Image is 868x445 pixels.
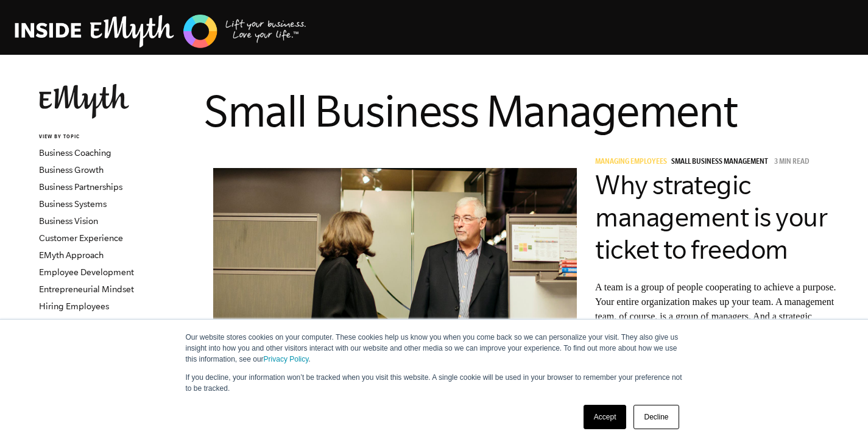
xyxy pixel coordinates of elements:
a: Business Vision [39,216,98,226]
img: EMyth [39,84,129,119]
a: Business Coaching [39,148,111,158]
a: Business Growth [39,165,104,175]
a: EMyth Approach [39,250,104,260]
p: If you decline, your information won’t be tracked when you visit this website. A single cookie wi... [186,372,683,394]
a: Entrepreneurial Mindset [39,284,134,294]
a: Why strategic management is your ticket to freedom [595,170,827,264]
span: Managing Employees [595,158,667,167]
p: Our website stores cookies on your computer. These cookies help us know you when you come back so... [186,332,683,365]
a: Business Partnerships [39,182,122,192]
a: Managing Employees [595,158,671,167]
h1: Small Business Management [204,84,859,138]
a: Employee Development [39,267,134,277]
a: Business Systems [39,199,107,209]
img: EMyth Business Coaching [15,13,307,50]
a: Accept [584,405,627,429]
a: Hiring Employees [39,301,109,311]
a: Customer Experience [39,233,123,243]
a: Decline [633,405,679,429]
h6: VIEW BY TOPIC [39,133,186,141]
span: Small Business Management [671,158,768,167]
a: Small Business Management [671,158,772,167]
a: Lead Conversion [39,318,104,328]
p: A team is a group of people cooperating to achieve a purpose. Your entire organization makes up y... [595,280,850,368]
a: Privacy Policy [264,355,309,363]
p: 3 min read [774,158,810,167]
